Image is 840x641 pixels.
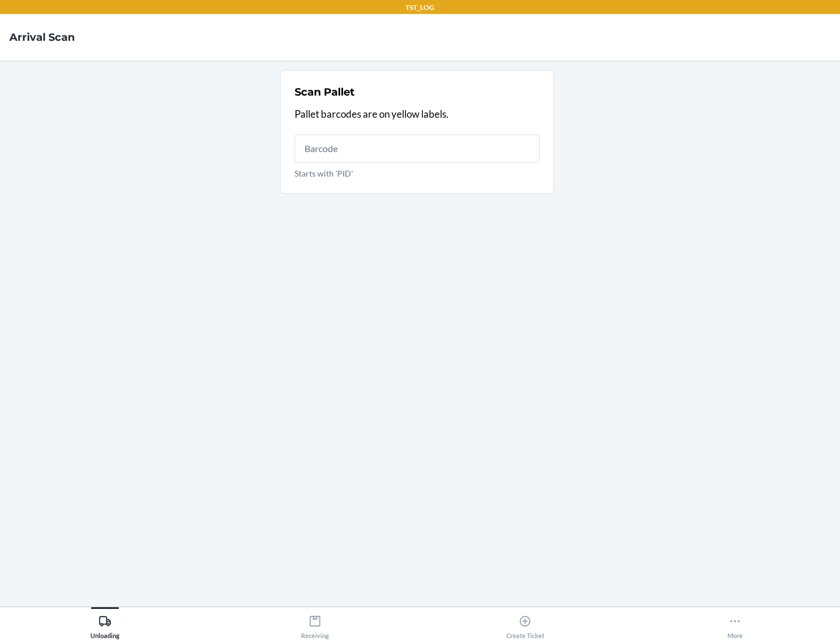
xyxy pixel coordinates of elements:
div: Receiving [301,610,329,639]
div: Unloading [90,610,120,639]
h4: Arrival Scan [9,30,75,45]
p: Starts with 'PID' [295,167,540,179]
div: More [727,610,743,639]
p: TST_LOG [405,2,435,13]
p: Pallet barcodes are on yellow labels. [295,107,540,122]
div: Create Ticket [506,610,544,639]
button: Receiving [210,607,420,639]
button: More [630,607,840,639]
input: Starts with 'PID' [295,135,540,163]
button: Create Ticket [420,607,630,639]
h2: Scan Pallet [295,84,355,100]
